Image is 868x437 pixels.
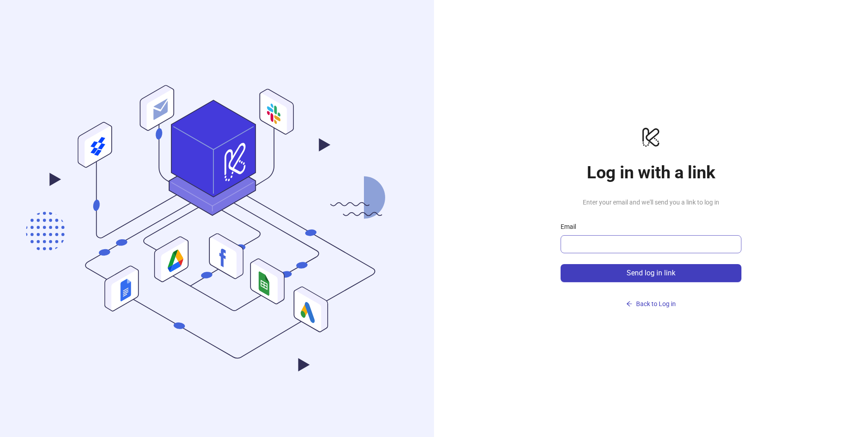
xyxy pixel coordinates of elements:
[626,301,632,307] span: arrow-left
[627,269,675,277] span: Send log in link
[561,297,741,311] button: Back to Log in
[566,239,734,250] input: Email
[561,197,741,207] span: Enter your email and we'll send you a link to log in
[561,264,741,282] button: Send log in link
[561,222,582,232] label: Email
[561,282,741,311] a: Back to Log in
[636,300,676,307] span: Back to Log in
[561,162,741,183] h1: Log in with a link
